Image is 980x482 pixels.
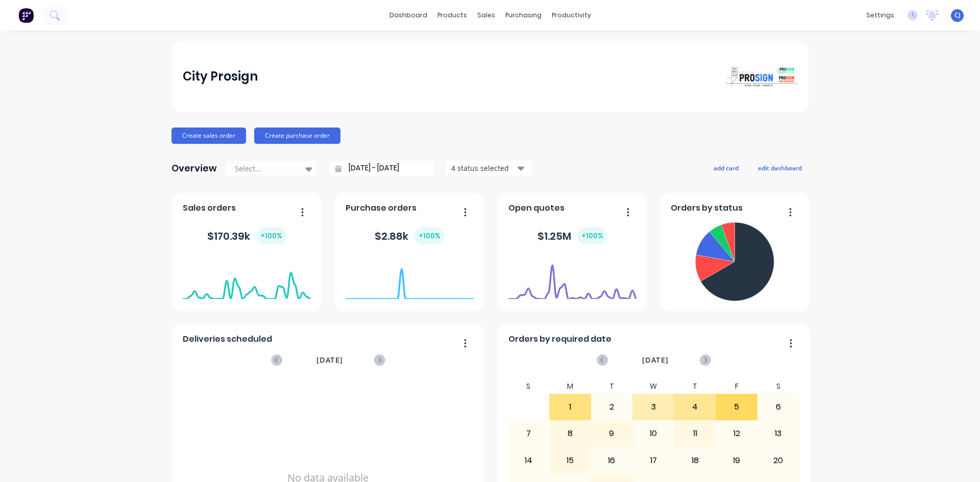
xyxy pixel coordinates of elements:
button: 4 status selected [446,161,532,176]
span: Sales orders [183,202,236,214]
div: T [591,379,633,394]
div: settings [861,8,899,23]
span: [DATE] [316,354,343,366]
span: [DATE] [642,354,669,366]
div: $ 1.25M [537,227,607,244]
div: 17 [633,448,674,473]
div: 14 [508,448,549,473]
div: 12 [716,421,757,446]
div: W [632,379,674,394]
div: T [674,379,716,394]
div: 16 [592,448,632,473]
div: 4 [675,394,716,420]
div: 18 [675,448,716,473]
div: productivity [547,8,596,23]
div: 9 [592,421,632,446]
div: S [508,379,550,394]
div: products [432,8,472,23]
span: Deliveries scheduled [183,333,272,345]
div: 2 [592,394,632,420]
div: 13 [758,421,799,446]
div: 6 [758,394,799,420]
div: $ 170.39k [207,227,286,244]
button: edit dashboard [751,161,808,174]
div: 3 [633,394,674,420]
div: + 100 % [577,227,607,244]
div: F [716,379,757,394]
div: 1 [550,394,591,420]
span: Open quotes [508,202,565,214]
img: City Prosign [726,66,797,87]
div: + 100 % [256,227,286,244]
div: sales [472,8,500,23]
div: purchasing [500,8,547,23]
div: 19 [716,448,757,473]
div: $ 2.88k [375,227,445,244]
div: 10 [633,421,674,446]
div: City Prosign [183,66,258,87]
div: 8 [550,421,591,446]
img: Factory [18,8,34,23]
button: Create sales order [171,128,246,144]
div: + 100 % [414,227,445,244]
div: 15 [550,448,591,473]
button: add card [707,161,745,174]
div: 20 [758,448,799,473]
div: S [757,379,799,394]
span: Orders by status [671,202,743,214]
a: dashboard [384,8,432,23]
div: 4 status selected [451,163,516,173]
div: M [549,379,591,394]
div: 5 [716,394,757,420]
button: Create purchase order [254,128,340,144]
span: Purchase orders [346,202,416,214]
span: CJ [954,11,961,20]
div: Overview [171,158,217,179]
div: 11 [675,421,716,446]
div: 7 [508,421,549,446]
